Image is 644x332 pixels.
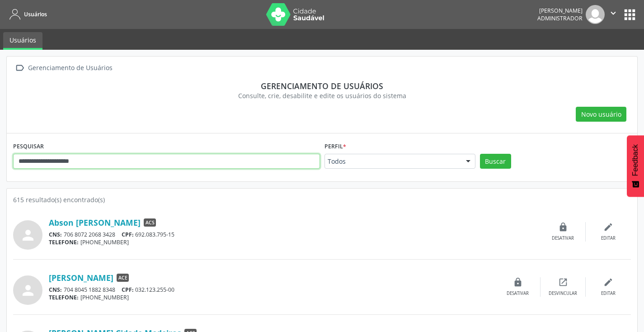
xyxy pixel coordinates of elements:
button: Feedback - Mostrar pesquisa [627,135,644,197]
span: ACS [144,218,156,227]
span: CNS: [49,286,62,294]
div: Desvincular [549,290,577,297]
a: Usuários [6,7,47,22]
i: person [20,282,36,299]
span: ACE [117,274,129,282]
a:  Gerenciamento de Usuários [13,62,114,75]
a: Usuários [3,32,42,50]
div: Editar [601,235,616,242]
div: [PHONE_NUMBER] [49,238,541,246]
div: [PHONE_NUMBER] [49,294,495,301]
button:  [605,5,622,24]
div: 704 8045 1882 8348 032.123.255-00 [49,286,495,294]
button: Buscar [480,154,511,169]
a: Abson [PERSON_NAME] [49,218,141,228]
i: edit [603,277,613,287]
i: edit [603,222,613,232]
span: Novo usuário [581,109,621,119]
div: Desativar [507,290,529,297]
i: lock [513,277,523,287]
div: [PERSON_NAME] [537,7,583,14]
span: TELEFONE: [49,238,79,246]
label: Perfil [324,140,346,154]
i: person [20,227,36,243]
i: lock [558,222,568,232]
div: Desativar [552,235,574,242]
span: TELEFONE: [49,294,79,301]
span: Administrador [537,14,583,22]
span: Usuários [24,10,47,18]
span: CPF: [122,286,134,294]
div: Editar [601,290,616,297]
i: open_in_new [558,277,568,287]
span: CNS: [49,231,62,238]
img: img [586,5,605,24]
div: Consulte, crie, desabilite e edite os usuários do sistema [19,91,625,100]
div: 706 8072 2068 3428 692.083.795-15 [49,231,541,238]
i:  [13,62,26,75]
button: apps [622,7,638,23]
div: Gerenciamento de usuários [19,81,625,91]
span: Todos [328,157,457,166]
span: CPF: [122,231,134,238]
a: [PERSON_NAME] [49,273,113,283]
div: Gerenciamento de Usuários [26,62,114,75]
span: Feedback [631,144,639,176]
label: PESQUISAR [13,140,44,154]
i:  [608,8,618,18]
div: 615 resultado(s) encontrado(s) [13,195,631,204]
button: Novo usuário [576,107,626,122]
